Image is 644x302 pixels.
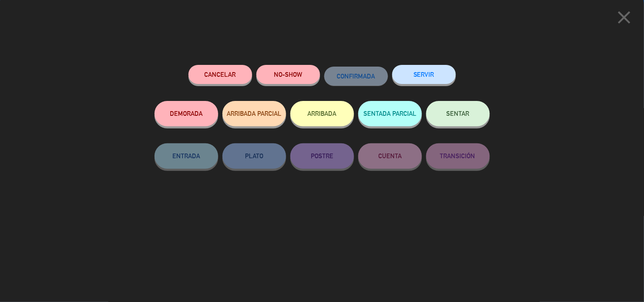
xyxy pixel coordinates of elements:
button: ARRIBADA PARCIAL [222,101,286,126]
button: DEMORADA [155,101,218,126]
button: SERVIR [392,65,456,84]
button: NO-SHOW [256,65,320,84]
button: CONFIRMADA [324,67,388,86]
button: SENTAR [426,101,490,126]
button: PLATO [222,143,286,169]
button: TRANSICIÓN [426,143,490,169]
button: close [611,6,638,31]
i: close [614,7,635,28]
button: SENTADA PARCIAL [358,101,422,126]
span: SENTAR [447,110,470,117]
span: CONFIRMADA [337,73,375,80]
button: ARRIBADA [290,101,354,126]
button: POSTRE [290,143,354,169]
button: ENTRADA [155,143,218,169]
span: ARRIBADA PARCIAL [227,110,281,117]
button: CUENTA [358,143,422,169]
button: Cancelar [188,65,252,84]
